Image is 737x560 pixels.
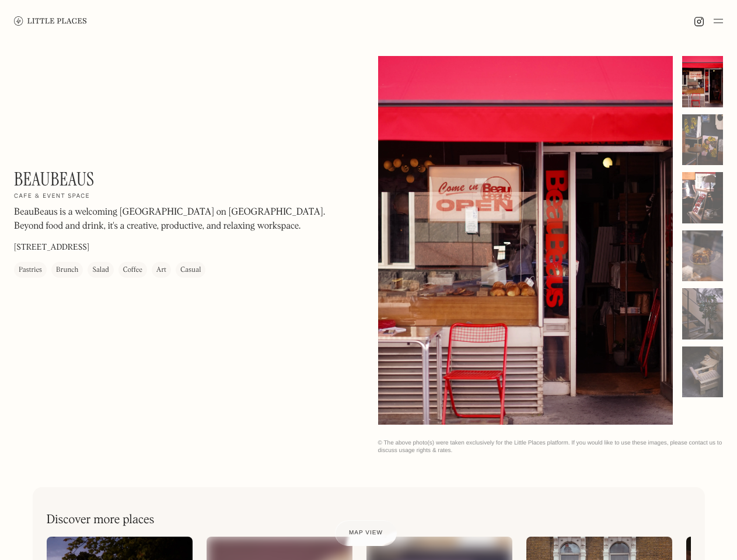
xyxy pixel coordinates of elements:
[349,530,383,536] span: Map view
[14,205,329,233] p: BeauBeaus is a welcoming [GEOGRAPHIC_DATA] on [GEOGRAPHIC_DATA]. Beyond food and drink, it's a cr...
[47,513,155,527] h2: Discover more places
[92,264,109,276] div: Salad
[56,264,78,276] div: Brunch
[378,439,724,454] div: © The above photo(s) were taken exclusively for the Little Places platform. If you would like to ...
[14,192,90,201] h2: Cafe & event space
[19,264,42,276] div: Pastries
[14,242,89,254] p: [STREET_ADDRESS]
[123,264,142,276] div: Coffee
[180,264,201,276] div: Casual
[156,264,166,276] div: Art
[14,168,95,190] h1: BeauBeaus
[335,520,397,546] a: Map view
